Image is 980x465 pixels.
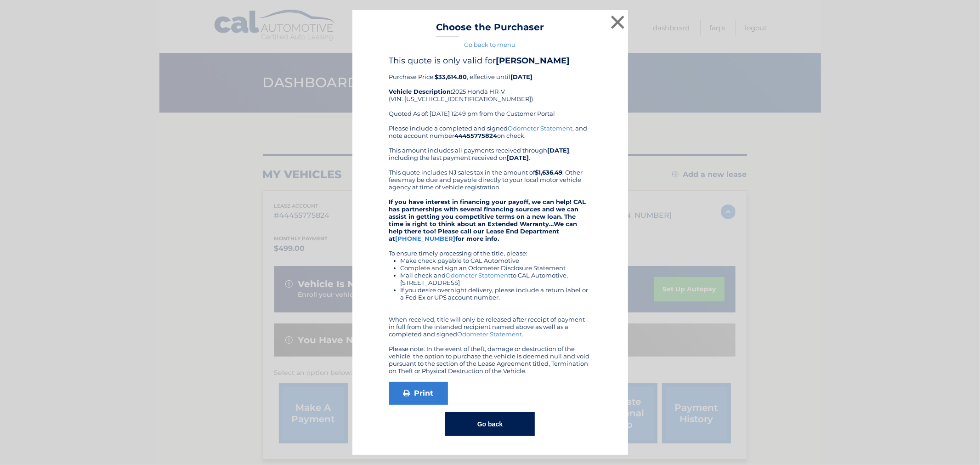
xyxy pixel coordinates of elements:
a: Odometer Statement [446,272,511,279]
b: [DATE] [507,154,529,161]
li: If you desire overnight delivery, please include a return label or a Fed Ex or UPS account number. [401,286,591,301]
button: Go back [445,412,535,436]
div: Purchase Price: , effective until 2025 Honda HR-V (VIN: [US_VEHICLE_IDENTIFICATION_NUMBER]) Quote... [389,56,591,125]
a: Odometer Statement [508,125,573,132]
b: [PERSON_NAME] [496,56,570,66]
b: $1,636.49 [535,169,563,176]
strong: Vehicle Description: [389,88,453,95]
b: 44455775824 [455,132,498,139]
li: Make check payable to CAL Automotive [401,257,591,264]
button: × [609,13,627,31]
li: Mail check and to CAL Automotive, [STREET_ADDRESS] [401,272,591,286]
a: Print [389,382,448,405]
div: Please include a completed and signed , and note account number on check. This amount includes al... [389,125,591,374]
b: [DATE] [511,73,533,80]
strong: If you have interest in financing your payoff, we can help! CAL has partnerships with several fin... [389,198,586,242]
b: $33,614.80 [435,73,467,80]
li: Complete and sign an Odometer Disclosure Statement [401,264,591,272]
a: Odometer Statement [458,330,522,338]
a: [PHONE_NUMBER] [396,235,456,242]
b: [DATE] [548,147,570,154]
h4: This quote is only valid for [389,56,591,66]
h3: Choose the Purchaser [436,22,544,38]
a: Go back to menu [465,41,516,48]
